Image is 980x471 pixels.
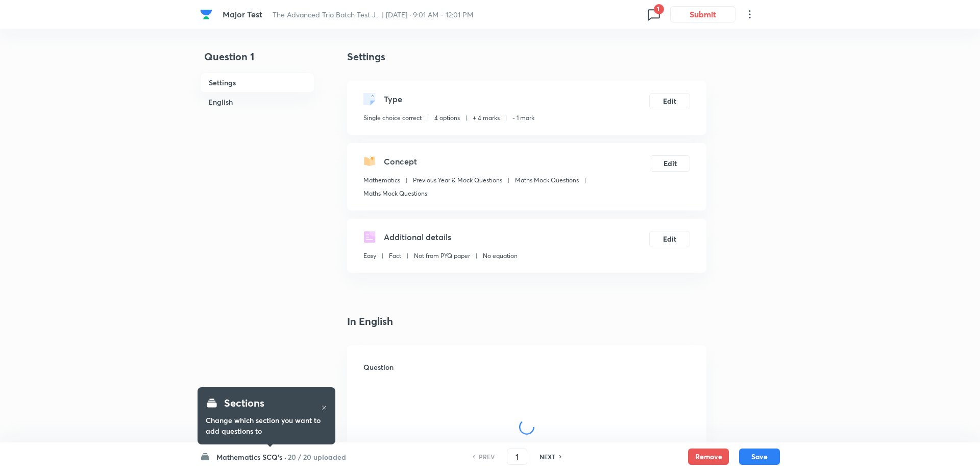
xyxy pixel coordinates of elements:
img: Company Logo [200,8,212,20]
h4: In English [347,314,706,329]
p: Easy [363,251,376,261]
p: 4 options [434,113,460,123]
p: - 1 mark [512,113,534,123]
p: Previous Year & Mock Questions [413,176,502,185]
h4: Settings [347,49,706,64]
p: Maths Mock Questions [515,176,579,185]
button: Edit [649,231,690,247]
img: questionConcept.svg [363,155,376,168]
button: Edit [650,155,690,172]
img: questionDetails.svg [363,231,376,243]
h6: 20 / 20 uploaded [288,452,346,462]
h6: English [200,92,314,111]
h5: Type [384,93,402,105]
h4: Question 1 [200,49,314,73]
button: Submit [670,6,736,22]
h6: NEXT [540,452,555,461]
h6: Settings [200,73,314,92]
span: The Advanced Trio Batch Test J... | [DATE] · 9:01 AM - 12:01 PM [273,10,473,19]
p: Single choice correct [363,113,422,123]
button: Save [739,449,780,465]
h6: PREV [479,452,495,461]
p: Mathematics [363,176,400,185]
h6: Mathematics SCQ's · [216,452,286,462]
p: Maths Mock Questions [363,189,427,198]
span: Major Test [223,9,262,19]
h6: Change which section you want to add questions to [206,415,327,436]
button: Edit [649,93,690,109]
h5: Additional details [384,231,451,243]
p: No equation [483,251,518,261]
h4: Sections [224,395,264,411]
p: + 4 marks [473,113,500,123]
p: Fact [389,251,401,261]
h5: Concept [384,155,417,168]
img: questionType.svg [363,93,376,105]
a: Company Logo [200,8,214,20]
button: Remove [688,449,729,465]
p: Not from PYQ paper [414,251,470,261]
span: 1 [654,4,664,14]
h6: Question [363,362,690,372]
